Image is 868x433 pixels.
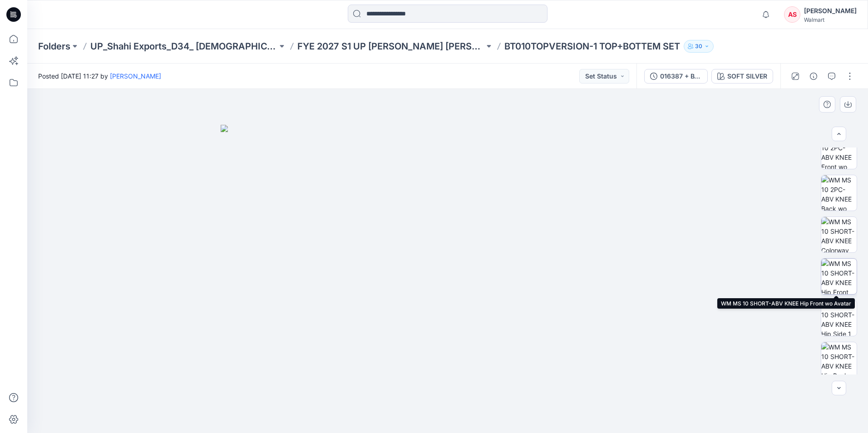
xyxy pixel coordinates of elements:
[821,259,857,294] img: WM MS 10 SHORT-ABV KNEE Hip Front wo Avatar
[821,300,857,336] img: WM MS 10 SHORT-ABV KNEE Hip Side 1 wo Avatar
[221,125,675,433] img: eyJhbGciOiJIUzI1NiIsImtpZCI6IjAiLCJzbHQiOiJzZXMiLCJ0eXAiOiJKV1QifQ.eyJkYXRhIjp7InR5cGUiOiJzdG9yYW...
[784,6,800,23] div: AS
[821,175,857,211] img: WM MS 10 2PC-ABV KNEE Back wo Avatar
[804,16,857,23] div: Walmart
[504,40,680,53] p: BT010TOPVERSION-1 TOP+BOTTEM SET
[38,71,161,81] span: Posted [DATE] 11:27 by
[660,71,702,81] div: 016387 + BT010 TOP VERSION2 OPT-ADM SET
[297,40,484,53] a: FYE 2027 S1 UP [PERSON_NAME] [PERSON_NAME]
[804,5,857,16] div: [PERSON_NAME]
[38,40,70,53] a: Folders
[821,133,857,169] img: WM MS 10 2PC-ABV KNEE Front wo Avatar
[90,40,277,53] a: UP_Shahi Exports_D34_ [DEMOGRAPHIC_DATA] Bottoms
[110,72,161,80] a: [PERSON_NAME]
[806,69,821,84] button: Details
[644,69,708,84] button: 016387 + BT010 TOP VERSION2 OPT-ADM SET
[711,69,773,84] button: SOFT SILVER
[695,41,702,51] p: 30
[821,217,857,252] img: WM MS 10 SHORT-ABV KNEE Colorway wo Avatar
[684,40,714,53] button: 30
[821,342,857,378] img: WM MS 10 SHORT-ABV KNEE Hip Back wo Avatar
[727,71,767,81] div: SOFT SILVER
